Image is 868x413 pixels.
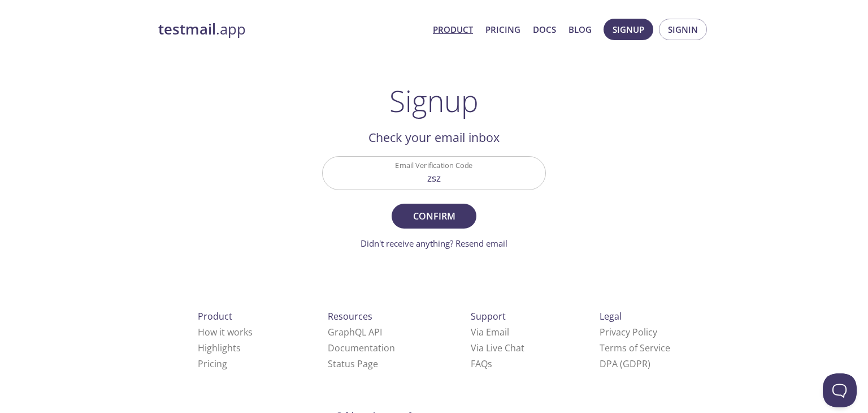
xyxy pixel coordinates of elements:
[659,19,707,40] button: Signin
[322,128,546,147] h2: Check your email inbox
[328,358,378,370] a: Status Page
[823,373,857,407] iframe: Help Scout Beacon - Open
[328,342,395,354] a: Documentation
[668,22,698,37] span: Signin
[600,310,622,322] span: Legal
[488,358,492,370] span: s
[198,358,227,370] a: Pricing
[198,326,253,338] a: How it works
[198,310,232,322] span: Product
[328,326,382,338] a: GraphQL API
[600,358,650,370] a: DPA (GDPR)
[533,22,556,37] a: Docs
[328,310,372,322] span: Resources
[600,326,657,338] a: Privacy Policy
[433,22,473,37] a: Product
[613,22,644,37] span: Signup
[392,204,476,229] button: Confirm
[404,208,464,224] span: Confirm
[471,342,524,354] a: Via Live Chat
[158,20,424,39] a: testmail.app
[471,310,506,322] span: Support
[158,19,216,39] strong: testmail
[471,326,509,338] a: Via Email
[198,342,241,354] a: Highlights
[361,238,507,249] a: Didn't receive anything? Resend email
[604,19,653,40] button: Signup
[485,22,520,37] a: Pricing
[600,342,670,354] a: Terms of Service
[568,22,592,37] a: Blog
[471,358,492,370] a: FAQ
[389,84,479,118] h1: Signup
